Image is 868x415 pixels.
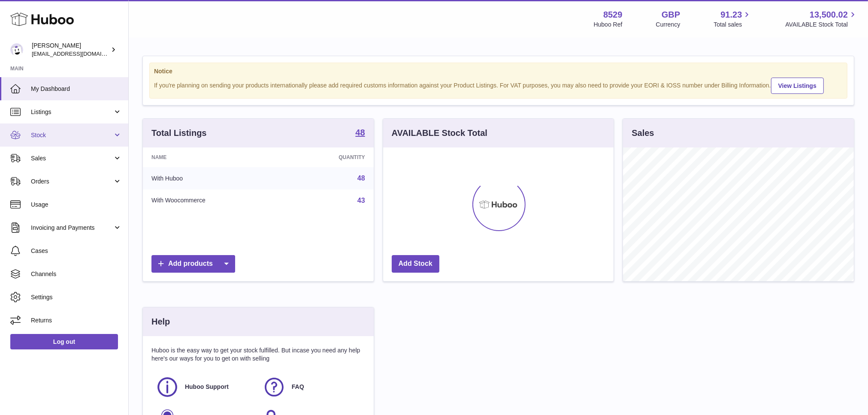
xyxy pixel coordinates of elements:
h3: AVAILABLE Stock Total [392,127,487,139]
a: Log out [10,334,118,349]
div: Huboo Ref [594,21,623,29]
span: Stock [31,131,113,139]
a: 43 [357,197,365,204]
td: With Woocommerce [143,189,286,212]
span: Total sales [714,21,752,29]
strong: 8529 [603,9,623,21]
span: AVAILABLE Stock Total [785,21,858,29]
span: 91.23 [720,9,742,21]
a: Add Stock [392,255,439,273]
span: Huboo Support [185,383,229,391]
a: 48 [355,128,365,138]
td: With Huboo [143,167,286,189]
span: 13,500.02 [810,9,848,21]
span: Settings [31,293,122,301]
span: My Dashboard [31,85,122,93]
span: Listings [31,108,113,116]
a: FAQ [263,376,361,399]
span: Usage [31,201,122,209]
strong: Notice [154,67,843,75]
strong: GBP [662,9,680,21]
p: Huboo is the easy way to get your stock fulfilled. But incase you need any help here's our ways f... [151,346,365,363]
div: Currency [656,21,680,29]
h3: Help [151,316,170,328]
h3: Sales [632,127,654,139]
div: [PERSON_NAME] [32,42,109,58]
strong: 48 [355,128,365,137]
span: Sales [31,154,113,162]
a: 48 [357,174,365,182]
div: If you're planning on sending your products internationally please add required customs informati... [154,76,843,94]
a: 91.23 Total sales [714,9,752,29]
a: 13,500.02 AVAILABLE Stock Total [785,9,858,29]
img: admin@redgrass.ch [10,43,23,56]
span: Orders [31,177,113,186]
span: Invoicing and Payments [31,224,113,232]
span: FAQ [292,383,304,391]
span: Returns [31,316,122,325]
span: [EMAIL_ADDRESS][DOMAIN_NAME] [32,50,126,57]
a: View Listings [771,78,824,94]
a: Huboo Support [156,376,254,399]
a: Add products [151,255,235,273]
th: Quantity [286,147,374,167]
th: Name [143,147,286,167]
span: Channels [31,270,122,278]
span: Cases [31,247,122,255]
h3: Total Listings [151,127,207,139]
